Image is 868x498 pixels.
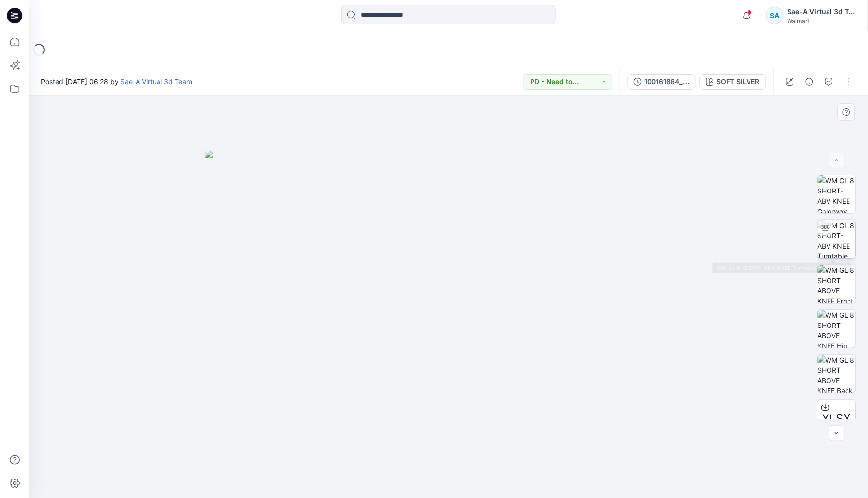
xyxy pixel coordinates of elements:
[645,77,690,87] div: 100161864_ADM_rev1_saea_072924
[823,410,851,427] span: XLSX
[766,7,784,24] div: SA
[41,77,192,87] span: Posted [DATE] 06:28 by
[717,77,760,87] div: SOFT SILVER
[818,265,856,303] img: WM GL 8 SHORT ABOVE KNEE Front wo Avatar
[818,220,856,258] img: WM GL 8 SHORT-ABV KNEE Turntable with Avatar
[205,151,692,498] img: eyJhbGciOiJIUzI1NiIsImtpZCI6IjAiLCJzbHQiOiJzZXMiLCJ0eXAiOiJKV1QifQ.eyJkYXRhIjp7InR5cGUiOiJzdG9yYW...
[628,74,696,90] button: 100161864_ADM_rev1_saea_072924
[700,74,766,90] button: SOFT SILVER
[120,77,192,86] a: Sae-A Virtual 3d Team
[818,355,856,393] img: WM GL 8 SHORT ABOVE KNEE Back wo Avatar
[818,175,856,213] img: WM GL 8 SHORT-ABV KNEE Colorway wo Avatar
[788,18,856,25] div: Walmart
[788,6,856,18] div: Sae-A Virtual 3d Team
[818,310,856,348] img: WM GL 8 SHORT ABOVE KNEE Hip Side 1 wo Avatar
[802,74,817,90] button: Details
